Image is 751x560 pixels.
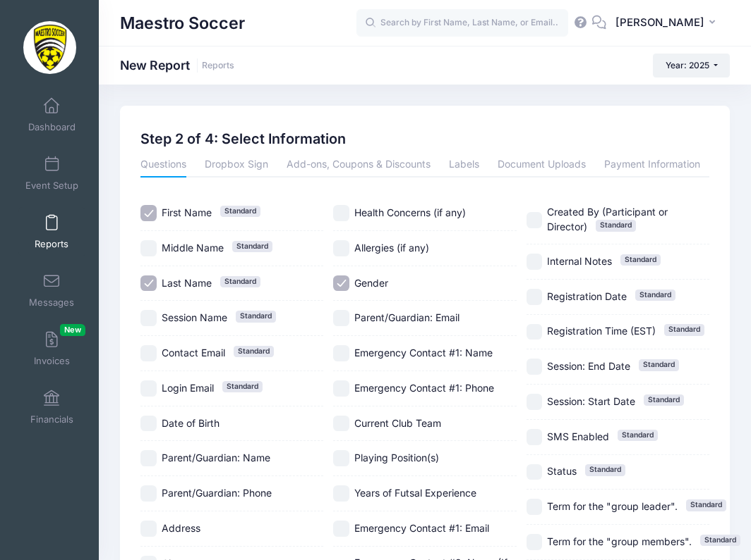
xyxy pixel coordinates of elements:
span: Contact Email [162,347,225,359]
span: Event Setup [25,180,78,192]
input: Years of Futsal Experience [333,485,349,502]
span: Financials [30,413,73,425]
input: Parent/Guardian: Name [140,450,157,466]
input: Emergency Contact #1: Name [333,345,349,361]
span: Health Concerns (if any) [354,206,466,218]
span: Middle Name [162,242,224,254]
input: Login EmailStandard [140,380,157,397]
span: Emergency Contact #1: Phone [354,382,494,394]
input: Session: Start DateStandard [527,394,543,410]
span: Parent/Guardian: Email [354,311,459,323]
span: Standard [220,276,260,287]
span: Dashboard [28,121,76,133]
span: New [60,324,85,336]
span: First Name [162,206,212,218]
a: Dashboard [18,90,85,139]
input: Term for the "group leader".Standard [527,499,543,515]
input: Session: End DateStandard [527,359,543,375]
span: Current Club Team [354,417,441,429]
input: Term for the "group members".Standard [527,534,543,550]
span: Term for the "group leader". [547,500,678,512]
a: Labels [449,152,479,178]
input: Created By (Participant or Director)Standard [527,212,543,228]
input: Search by First Name, Last Name, or Email... [356,9,568,37]
span: Allergies (if any) [354,242,429,254]
span: Standard [220,206,260,217]
a: Dropbox Sign [205,152,268,178]
span: Playing Position(s) [354,452,439,463]
span: Standard [232,241,272,252]
span: Messages [29,297,74,309]
span: Term for the "group members". [547,535,692,547]
a: Add-ons, Coupons & Discounts [287,152,431,178]
span: Standard [596,220,636,231]
a: Payment Information [604,152,700,178]
input: Gender [333,275,349,292]
a: Reports [202,61,234,71]
button: [PERSON_NAME] [606,7,730,39]
span: Standard [664,324,704,335]
img: Maestro Soccer [23,21,76,74]
input: Parent/Guardian: Phone [140,485,157,502]
span: Last Name [162,277,212,289]
a: InvoicesNew [18,324,85,373]
span: Standard [234,346,274,357]
a: Document Uploads [498,152,586,178]
span: Session: End Date [547,360,630,372]
input: First NameStandard [140,205,157,221]
span: Standard [700,535,740,546]
span: Session: Start Date [547,395,635,407]
span: Status [547,465,577,477]
input: Allergies (if any) [333,240,349,256]
button: Year: 2025 [653,54,730,77]
input: Emergency Contact #1: Email [333,521,349,537]
a: Financials [18,382,85,432]
span: Invoices [34,355,70,367]
input: StatusStandard [527,464,543,480]
a: Messages [18,266,85,315]
span: Created By (Participant or Director) [547,206,668,232]
span: Session Name [162,311,227,323]
input: Playing Position(s) [333,450,349,466]
input: Contact EmailStandard [140,345,157,361]
span: Standard [644,394,684,406]
span: Standard [618,430,658,441]
input: Registration DateStandard [527,289,543,305]
span: Standard [620,254,661,266]
a: Event Setup [18,149,85,198]
span: Registration Time (EST) [547,325,656,337]
span: Internal Notes [547,255,612,267]
input: Middle NameStandard [140,240,157,256]
span: Parent/Guardian: Name [162,452,270,463]
span: Date of Birth [162,417,220,429]
input: Current Club Team [333,416,349,432]
span: [PERSON_NAME] [615,15,704,30]
span: Standard [236,311,276,322]
span: Registration Date [547,290,627,302]
a: Reports [18,207,85,256]
input: Parent/Guardian: Email [333,310,349,326]
span: Emergency Contact #1: Email [354,522,489,534]
h1: New Report [120,58,234,73]
input: SMS EnabledStandard [527,429,543,445]
a: Questions [140,152,186,178]
span: Standard [222,381,263,392]
input: Health Concerns (if any) [333,205,349,221]
input: Session NameStandard [140,310,157,326]
h1: Maestro Soccer [120,7,245,39]
span: Standard [686,499,726,511]
input: Emergency Contact #1: Phone [333,380,349,397]
input: Address [140,521,157,537]
span: Standard [585,464,625,475]
span: Standard [639,359,679,371]
span: Emergency Contact #1: Name [354,347,493,359]
span: Parent/Guardian: Phone [162,487,272,499]
span: Address [162,522,200,534]
h2: Step 2 of 4: Select Information [140,131,346,148]
span: Gender [354,277,388,289]
input: Last NameStandard [140,275,157,292]
span: SMS Enabled [547,430,609,442]
span: Reports [35,238,68,250]
input: Registration Time (EST)Standard [527,324,543,340]
span: Years of Futsal Experience [354,487,476,499]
